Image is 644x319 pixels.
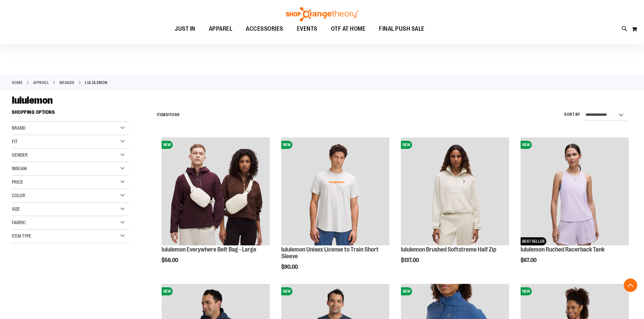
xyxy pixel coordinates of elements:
span: NEW [281,287,292,295]
span: 69 [175,112,180,117]
strong: lululemon [85,80,108,86]
span: Brand [12,125,25,131]
img: lululemon Unisex License to Train Short Sleeve [281,137,389,245]
span: Gender [12,152,28,158]
span: 1 [168,112,170,117]
a: lululemon Ruched Racerback TankNEWBEST SELLER [521,137,629,246]
span: Size [12,206,20,212]
button: Back To Top [624,278,637,292]
span: $137.00 [401,257,420,263]
div: product [278,134,393,287]
span: NEW [521,287,532,295]
div: product [517,134,632,281]
img: lululemon Ruched Racerback Tank [521,137,629,245]
span: Fabric [12,220,26,225]
a: Home [12,80,23,86]
a: FINAL PUSH SALE [372,21,431,37]
span: NEW [401,287,412,295]
span: ACCESSORIES [246,21,283,36]
a: ACCESSORIES [239,21,290,37]
span: Fit [12,139,18,144]
span: NEW [521,141,532,149]
span: $90.00 [281,264,299,270]
span: NEW [162,287,173,295]
a: lululemon Everywhere Belt Bag - Large [162,246,256,253]
h2: Items to [157,110,180,120]
span: NEW [401,141,412,149]
span: FINAL PUSH SALE [379,21,425,36]
a: APPAREL [33,80,49,86]
div: product [158,134,273,281]
span: NEW [281,141,292,149]
label: Sort By [564,112,580,117]
span: JUST IN [175,21,195,36]
div: product [398,134,512,281]
a: lululemon Unisex License to Train Short SleeveNEW [281,137,389,246]
a: lululemon Brushed Softstreme Half Zip [401,246,496,253]
span: BEST SELLER [521,237,546,245]
strong: Shopping Options [12,106,129,122]
span: Item Type [12,233,31,239]
span: lululemon [12,95,53,106]
span: Color [12,193,25,198]
img: lululemon Everywhere Belt Bag - Large [162,137,270,245]
img: lululemon Brushed Softstreme Half Zip [401,137,509,245]
span: Price [12,179,23,185]
a: JUST IN [168,21,202,37]
span: EVENTS [297,21,317,36]
span: APPAREL [209,21,233,36]
a: lululemon Brushed Softstreme Half ZipNEW [401,137,509,246]
span: Inseam [12,166,27,171]
a: EVENTS [290,21,324,37]
span: $67.00 [521,257,538,263]
a: lululemon Ruched Racerback Tank [521,246,604,253]
a: APPAREL [202,21,239,36]
a: BRANDS [59,80,75,86]
span: OTF AT HOME [331,21,366,36]
span: NEW [162,141,173,149]
img: Shop Orangetheory [285,7,359,21]
span: $56.00 [162,257,179,263]
a: lululemon Unisex License to Train Short Sleeve [281,246,379,260]
a: lululemon Everywhere Belt Bag - LargeNEW [162,137,270,246]
a: OTF AT HOME [324,21,373,37]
